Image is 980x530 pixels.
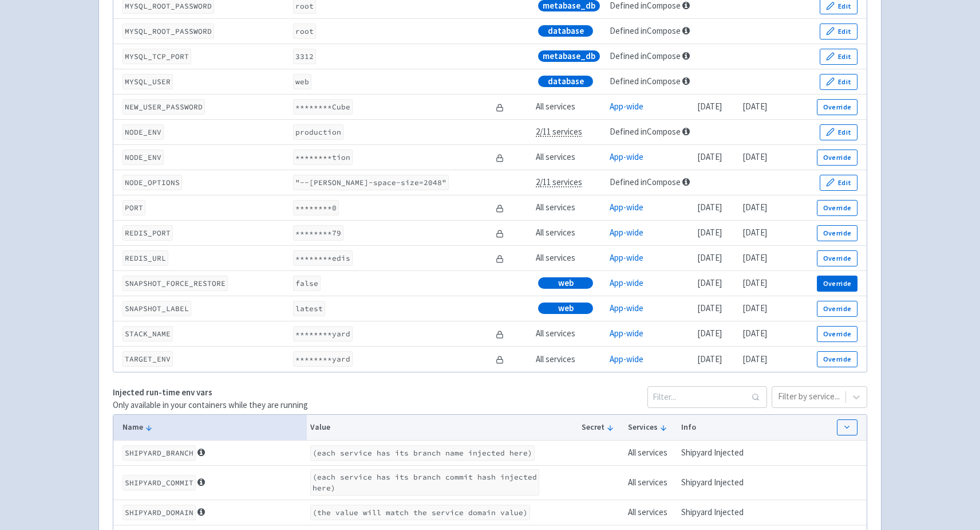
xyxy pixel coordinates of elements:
[293,175,449,190] code: "--[PERSON_NAME]-space-size=2048"
[820,124,857,140] button: Edit
[742,354,767,364] time: [DATE]
[558,277,574,289] span: web
[310,469,539,496] code: (each service has its branch commit hash injected here)
[122,421,303,433] button: Name
[293,124,343,140] code: production
[610,126,681,137] a: Defined in Compose
[532,95,606,120] td: All services
[610,277,643,288] a: App-wide
[536,126,582,137] span: 2/11 services
[122,200,145,215] code: PORT
[624,500,678,525] td: All services
[122,326,173,341] code: STACK_NAME
[582,421,620,433] button: Secret
[817,200,857,216] button: Override
[610,50,681,61] a: Defined in Compose
[307,415,578,441] th: Value
[610,25,681,36] a: Defined in Compose
[293,23,316,39] code: root
[742,151,767,162] time: [DATE]
[122,23,214,39] code: MYSQL_ROOT_PASSWORD
[122,351,173,367] code: TARGET_ENV
[532,246,606,271] td: All services
[610,328,643,339] a: App-wide
[678,415,758,441] th: Info
[113,387,212,398] strong: Injected run-time env vars
[697,101,722,112] time: [DATE]
[532,321,606,347] td: All services
[697,277,722,288] time: [DATE]
[122,276,228,291] code: SNAPSHOT_FORCE_RESTORE
[122,124,164,140] code: NODE_ENV
[817,225,857,241] button: Override
[610,202,643,213] a: App-wide
[742,277,767,288] time: [DATE]
[742,252,767,263] time: [DATE]
[817,301,857,317] button: Override
[122,225,173,241] code: REDIS_PORT
[548,76,584,87] span: database
[310,445,535,461] code: (each service has its branch name injected here)
[697,328,722,339] time: [DATE]
[820,23,857,40] button: Edit
[122,99,205,115] code: NEW_USER_PASSWORD
[293,276,321,291] code: false
[122,150,164,165] code: NODE_ENV
[817,326,857,342] button: Override
[532,347,606,372] td: All services
[820,49,857,65] button: Edit
[697,252,722,263] time: [DATE]
[122,505,196,520] code: SHIPYARD_DOMAIN
[820,175,857,191] button: Edit
[742,328,767,339] time: [DATE]
[647,386,767,408] input: Filter...
[122,49,191,64] code: MYSQL_TCP_PORT
[536,176,582,187] span: 2/11 services
[697,303,722,313] time: [DATE]
[122,250,168,266] code: REDIS_URL
[113,399,308,412] p: Only available in your containers while they are running
[610,101,643,112] a: App-wide
[628,421,674,433] button: Services
[610,227,643,238] a: App-wide
[817,351,857,367] button: Override
[742,202,767,213] time: [DATE]
[610,252,643,263] a: App-wide
[122,175,182,190] code: NODE_OPTIONS
[820,74,857,90] button: Edit
[817,250,857,266] button: Override
[678,465,758,500] td: Shipyard Injected
[610,176,681,187] a: Defined in Compose
[678,500,758,525] td: Shipyard Injected
[293,74,311,89] code: web
[532,195,606,221] td: All services
[697,151,722,162] time: [DATE]
[122,74,173,89] code: MYSQL_USER
[293,301,325,316] code: latest
[548,25,584,37] span: database
[697,354,722,364] time: [DATE]
[610,303,643,313] a: App-wide
[310,505,530,520] code: (the value will match the service domain value)
[678,440,758,465] td: Shipyard Injected
[122,301,191,316] code: SNAPSHOT_LABEL
[742,303,767,313] time: [DATE]
[543,50,595,62] span: metabase_db
[610,354,643,364] a: App-wide
[742,101,767,112] time: [DATE]
[532,145,606,170] td: All services
[558,303,574,314] span: web
[817,150,857,166] button: Override
[532,221,606,246] td: All services
[742,227,767,238] time: [DATE]
[293,49,316,64] code: 3312
[697,227,722,238] time: [DATE]
[817,276,857,292] button: Override
[697,202,722,213] time: [DATE]
[817,99,857,115] button: Override
[610,151,643,162] a: App-wide
[122,475,196,490] code: SHIPYARD_COMMIT
[624,465,678,500] td: All services
[122,445,196,461] code: SHIPYARD_BRANCH
[610,76,681,87] a: Defined in Compose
